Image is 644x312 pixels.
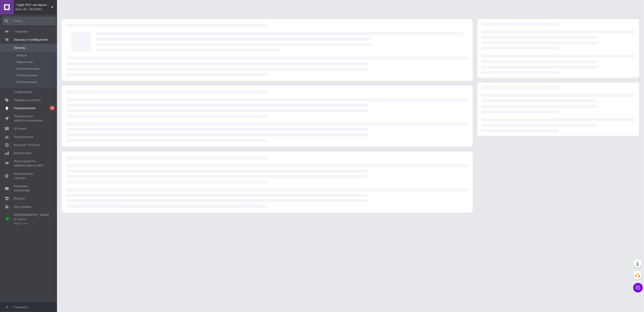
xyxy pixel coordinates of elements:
div: Ваш ID: 3455881 [15,7,57,11]
span: Уведомления [14,106,35,110]
button: Чат с покупателем [633,283,643,292]
span: Отзывы [14,127,26,131]
span: Новые [17,53,27,58]
span: Инструменты вебмастера и SEO [14,159,44,168]
span: Отмененные [17,73,37,78]
span: Главная [14,29,27,34]
div: Prom топ [14,221,49,226]
span: Настройки [14,205,31,209]
span: 1 [50,106,55,110]
span: Принятые [17,60,33,64]
span: Сообщения [14,90,32,94]
span: Аналитика [14,151,31,155]
span: Заказы и сообщения [14,38,47,42]
span: Оплаченные [17,80,37,84]
span: Покупатели [14,135,33,139]
span: [DEMOGRAPHIC_DATA] и счета [14,213,49,226]
span: Маркет [14,196,26,201]
span: Выполненные [17,67,39,71]
span: Показатели работы компании [14,114,44,123]
span: Кошелек компании [14,184,44,193]
span: Товары и услуги [14,98,41,102]
span: "Light Pro" интернет-магазин [15,3,51,7]
span: Управление сайтом [14,172,44,180]
span: Заказы [14,46,25,50]
input: Поиск [2,17,56,25]
span: Каталог ProSale [14,143,39,147]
